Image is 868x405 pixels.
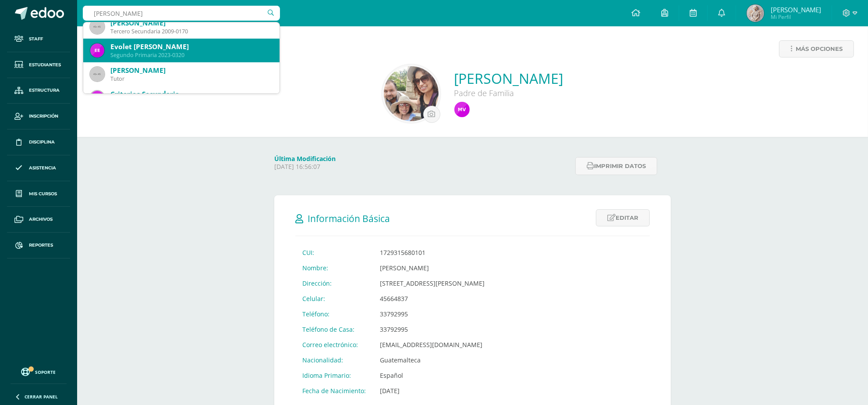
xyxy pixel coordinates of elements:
[7,155,70,181] a: Asistencia
[295,322,373,337] td: Teléfono de Casa:
[7,129,70,155] a: Disciplina
[110,51,273,59] div: Segundo Primaria 2023-0320
[110,18,273,28] div: [PERSON_NAME]
[295,383,373,398] td: Fecha de Nacimiento:
[771,13,821,21] span: Mi Perfil
[29,216,53,223] span: Archivos
[7,207,70,233] a: Archivos
[373,276,492,291] td: [STREET_ADDRESS][PERSON_NAME]
[29,36,43,43] span: Staff
[373,368,492,383] td: Español
[454,102,470,117] img: 6e46c15199d7b6b0a755409eff789380.png
[779,40,854,57] a: Más opciones
[771,5,821,14] span: [PERSON_NAME]
[110,66,273,75] div: [PERSON_NAME]
[110,75,273,82] div: Tutor
[373,245,492,260] td: 1729315680101
[29,113,58,120] span: Inscripción
[295,368,373,383] td: Idioma Primario:
[110,90,273,99] div: Criterios Secundaria
[373,322,492,337] td: 33792995
[110,28,273,35] div: Tercero Secundaria 2009-0170
[110,42,273,51] div: Evolet [PERSON_NAME]
[295,276,373,291] td: Dirección:
[29,165,56,172] span: Asistencia
[7,26,70,52] a: Staff
[454,88,563,98] div: Padre de Familia
[29,87,60,94] span: Estructura
[373,352,492,368] td: Guatemalteca
[7,233,70,258] a: Reportes
[90,43,104,57] img: 1ac56df6e9b4b4dece475a5a79999949.png
[83,6,280,21] input: Busca un usuario...
[308,212,390,225] span: Información Básica
[7,181,70,207] a: Mis cursos
[373,260,492,276] td: [PERSON_NAME]
[747,4,764,22] img: 0721312b14301b3cebe5de6252ad211a.png
[295,245,373,260] td: CUI:
[596,209,650,226] a: Editar
[29,61,61,68] span: Estudiantes
[90,20,104,34] img: 45x45
[274,163,570,171] p: [DATE] 16:56:07
[29,242,53,249] span: Reportes
[373,291,492,306] td: 45664837
[454,69,563,88] a: [PERSON_NAME]
[295,260,373,276] td: Nombre:
[35,369,56,375] span: Soporte
[90,91,104,105] img: 32ded2d78f26f30623b1b52a8a229668.png
[295,291,373,306] td: Celular:
[575,157,657,175] button: Imprimir datos
[29,190,57,197] span: Mis cursos
[295,306,373,322] td: Teléfono:
[7,52,70,78] a: Estudiantes
[90,67,104,81] img: 45x45
[25,394,58,400] span: Cerrar panel
[373,383,492,398] td: [DATE]
[373,337,492,352] td: [EMAIL_ADDRESS][DOMAIN_NAME]
[29,139,55,146] span: Disciplina
[295,337,373,352] td: Correo electrónico:
[274,154,570,163] h4: Última Modificación
[11,366,67,377] a: Soporte
[7,78,70,104] a: Estructura
[796,41,843,57] span: Más opciones
[7,104,70,129] a: Inscripción
[384,66,439,121] img: 3c8558ee4d39e24bb167f36441649697.png
[295,352,373,368] td: Nacionalidad:
[373,306,492,322] td: 33792995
